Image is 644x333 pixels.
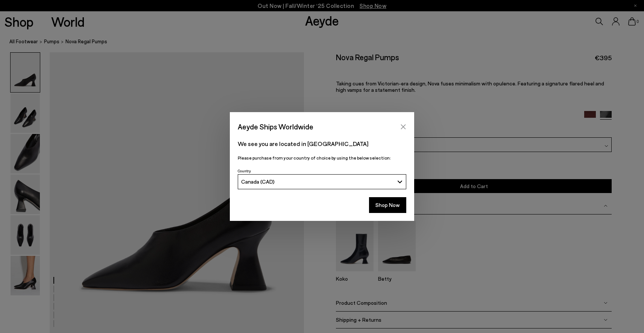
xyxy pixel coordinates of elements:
span: Aeyde Ships Worldwide [238,120,313,133]
span: Country [238,169,251,173]
button: Close [398,121,409,132]
button: Shop Now [369,197,406,213]
p: We see you are located in [GEOGRAPHIC_DATA] [238,139,406,148]
p: Please purchase from your country of choice by using the below selection: [238,154,406,161]
span: Canada (CAD) [241,178,275,185]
